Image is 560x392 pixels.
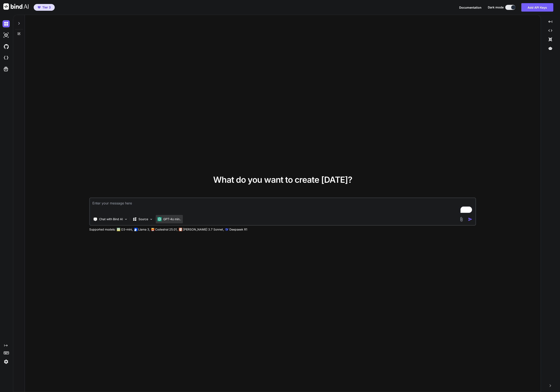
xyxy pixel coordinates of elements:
[138,217,148,221] p: Source
[179,228,182,231] img: claude
[89,227,116,232] p: Supported models:
[121,227,133,232] p: O3-mini,
[124,217,128,221] img: Pick Tools
[34,4,55,11] button: premiumTier 3
[459,217,464,222] img: attachment
[225,228,229,231] img: claude
[3,20,10,27] img: darkChat
[183,227,224,232] p: [PERSON_NAME] 3.7 Sonnet,
[3,3,29,10] img: Bind AI
[117,228,120,231] img: GPT-4
[149,217,153,221] img: Pick Models
[459,6,482,9] span: Documentation
[138,227,150,232] p: Llama 3,
[163,217,181,221] p: GPT-4o min..
[3,54,10,61] img: cloudideIcon
[3,358,10,365] img: settings
[99,217,123,221] p: Chat with Bind AI
[229,227,247,232] p: Deepseek R1
[42,5,51,9] span: Tier 3
[459,5,482,10] button: Documentation
[488,5,504,9] span: Dark mode
[134,228,137,231] img: Llama2
[213,175,352,185] span: What do you want to create [DATE]?
[468,217,472,221] img: icon
[3,32,10,39] img: darkAi-studio
[90,198,475,214] textarea: To enrich screen reader interactions, please activate Accessibility in Grammarly extension settings
[151,228,154,231] img: Mistral-AI
[38,6,41,9] img: premium
[521,3,553,12] button: Add API Keys
[155,227,178,232] p: Codestral 25.01,
[3,43,10,50] img: githubDark
[157,217,162,221] img: GPT-4o mini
